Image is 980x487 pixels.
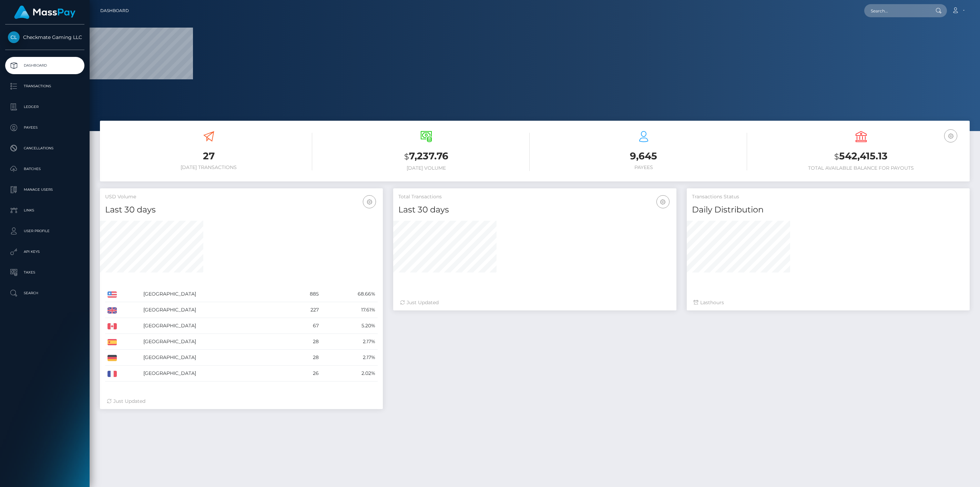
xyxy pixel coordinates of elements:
a: User Profile [5,222,84,240]
h3: 9,645 [540,149,747,163]
img: Checkmate Gaming LLC [8,31,20,43]
p: Search [8,288,82,298]
h5: Transactions Status [692,193,964,200]
small: $ [834,152,839,161]
a: API Keys [5,243,84,260]
h4: Last 30 days [398,204,671,216]
td: [GEOGRAPHIC_DATA] [141,350,286,366]
a: Dashboard [100,3,129,18]
td: 17.61% [321,302,378,318]
p: Cancellations [8,143,82,153]
h5: Total Transactions [398,193,671,200]
input: Search... [864,4,929,17]
img: CA.png [108,323,117,329]
a: Payees [5,119,84,136]
td: [GEOGRAPHIC_DATA] [141,318,286,334]
h4: Daily Distribution [692,204,964,216]
p: Manage Users [8,185,82,195]
h6: Payees [540,165,747,170]
a: Links [5,202,84,219]
p: Payees [8,122,82,133]
div: Last hours [694,299,963,306]
td: 68.66% [321,286,378,302]
h6: [DATE] Transactions [105,165,312,170]
td: 2.17% [321,350,378,366]
img: GB.png [108,307,117,314]
p: Transactions [8,81,82,91]
td: 5.20% [321,318,378,334]
td: 67 [286,318,321,334]
p: API Keys [8,247,82,257]
td: 227 [286,302,321,318]
td: [GEOGRAPHIC_DATA] [141,366,286,381]
p: Batches [8,164,82,174]
p: User Profile [8,226,82,236]
td: 885 [286,286,321,302]
p: Links [8,205,82,216]
h3: 542,415.13 [757,149,964,163]
td: 26 [286,366,321,381]
img: ES.png [108,339,117,345]
h6: Total Available Balance for Payouts [757,165,964,171]
a: Taxes [5,264,84,281]
a: Transactions [5,78,84,95]
p: Ledger [8,102,82,112]
a: Ledger [5,98,84,116]
h3: 27 [105,149,312,163]
h4: Last 30 days [105,204,378,216]
div: Just Updated [400,299,669,306]
a: Manage Users [5,181,84,198]
td: 2.17% [321,334,378,350]
td: [GEOGRAPHIC_DATA] [141,334,286,350]
h6: [DATE] Volume [323,165,530,171]
span: Checkmate Gaming LLC [5,34,84,40]
img: FR.png [108,371,117,377]
a: Batches [5,160,84,178]
div: Just Updated [107,398,376,405]
td: 28 [286,334,321,350]
img: MassPay Logo [14,6,75,19]
td: 2.02% [321,366,378,381]
a: Search [5,285,84,302]
td: [GEOGRAPHIC_DATA] [141,286,286,302]
a: Dashboard [5,57,84,74]
img: US.png [108,291,117,298]
td: [GEOGRAPHIC_DATA] [141,302,286,318]
h5: USD Volume [105,193,378,200]
td: 28 [286,350,321,366]
p: Dashboard [8,60,82,71]
small: $ [404,152,409,161]
h3: 7,237.76 [323,149,530,163]
p: Taxes [8,267,82,278]
img: DE.png [108,355,117,361]
a: Cancellations [5,140,84,157]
